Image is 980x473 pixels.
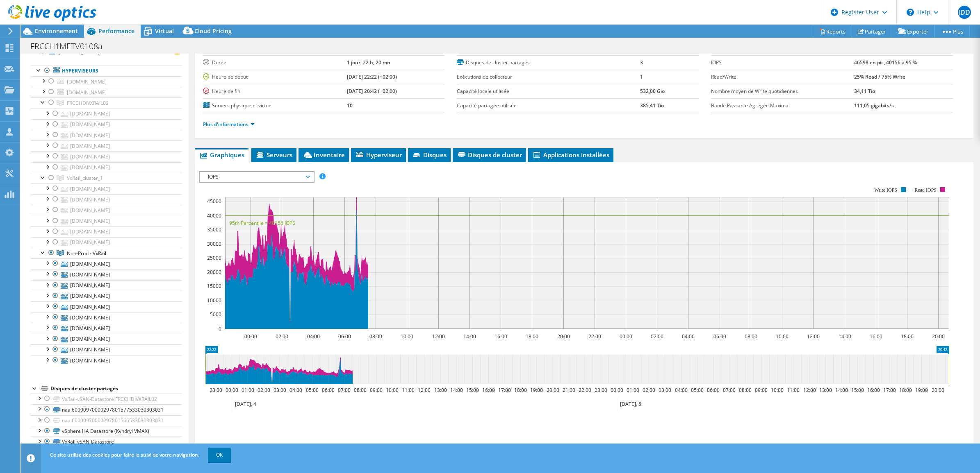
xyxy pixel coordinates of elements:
span: [DOMAIN_NAME] [67,89,107,96]
a: OK [208,448,231,462]
b: 1 jour, 22 h, 20 mn [347,59,390,66]
span: Virtual [155,27,174,35]
a: [DOMAIN_NAME] [31,334,182,344]
label: Capacité partagée utilisée [457,102,640,110]
text: 02:00 [275,333,288,340]
span: Inventaire [303,151,345,159]
b: [DATE] 22:22 (+02:00) [347,73,397,80]
a: [DOMAIN_NAME] [31,226,182,237]
a: [DOMAIN_NAME] [31,130,182,140]
text: 20000 [207,269,221,276]
text: 16:00 [482,387,495,394]
text: 12:00 [803,387,816,394]
span: Cloud Pricing [194,27,232,35]
text: 12:00 [417,387,430,394]
text: 14:00 [835,387,848,394]
a: [DOMAIN_NAME] [31,216,182,226]
a: [DOMAIN_NAME] [31,291,182,301]
span: VxRail_cluster_1 [67,174,103,181]
text: 16:00 [867,387,880,394]
text: 08:00 [738,387,751,394]
text: 15:00 [466,387,479,394]
text: 30000 [207,240,221,247]
a: [DOMAIN_NAME] [31,237,182,248]
text: 10000 [207,297,221,304]
text: 12:00 [432,333,444,340]
text: 21:00 [562,387,575,394]
a: [DOMAIN_NAME] [31,205,182,215]
label: IOPS [711,59,854,67]
text: Write IOPS [874,187,897,193]
span: Hyperviseur [355,151,402,159]
text: 14:00 [450,387,463,394]
label: Servers physique et virtuel [203,102,347,110]
a: [DOMAIN_NAME] [31,119,182,130]
a: Partager [852,25,892,38]
text: 10:00 [400,333,413,340]
h1: FRCCH1METV0108a [27,42,115,51]
a: Plus d'informations [203,121,255,128]
text: 23:00 [209,387,222,394]
b: 34,11 Tio [854,88,875,95]
text: 02:00 [257,387,270,394]
text: 17:00 [498,387,511,394]
a: vSphere HA Datastore (Kyndryl VMAX) [31,426,182,437]
text: 03:00 [658,387,671,394]
a: [DOMAIN_NAME] [31,280,182,291]
svg: \n [907,9,914,16]
a: naa.60000970000297801566533030303031 [31,415,182,426]
span: IOPS [204,172,309,182]
span: Disques [412,151,447,159]
text: 02:00 [642,387,655,394]
b: 46598 en pic, 40156 à 95 % [854,59,917,66]
span: Applications installées [532,151,609,159]
text: 10:00 [775,333,788,340]
text: 19:00 [530,387,542,394]
text: 14:00 [838,333,851,340]
text: 11:00 [786,387,799,394]
a: [DOMAIN_NAME] [31,140,182,151]
text: 04:00 [307,333,319,340]
span: Non-Prod - VxRail [67,250,106,257]
label: Heure de fin [203,87,347,95]
a: [DOMAIN_NAME] [31,323,182,333]
text: 10:00 [770,387,783,394]
a: VxRail-vSAN-Datastore [31,437,182,447]
text: 04:00 [681,333,694,340]
span: Ce site utilise des cookies pour faire le suivi de votre navigation. [50,451,199,458]
text: 18:00 [525,333,538,340]
label: Durée [203,59,347,67]
a: Exporter [892,25,935,38]
text: 13:00 [819,387,832,394]
text: 20:00 [546,387,559,394]
text: 23:00 [594,387,607,394]
text: 20:00 [557,333,570,340]
a: FRCCHDIVXRAIL02 [31,97,182,108]
text: 14:00 [463,333,476,340]
a: Plus [934,25,970,38]
text: 00:00 [244,333,257,340]
label: Capacité locale utilisée [457,87,640,95]
a: [DOMAIN_NAME] [31,258,182,269]
label: Read/Write [711,73,854,81]
text: 04:00 [289,387,302,394]
text: 08:00 [744,333,757,340]
a: VxRail-vSAN-Datastore FRCCHDIVXRAIL02 [31,394,182,404]
a: [DOMAIN_NAME] [31,269,182,280]
label: Nombre moyen de Write quotidiennes [711,87,854,95]
text: 00:00 [610,387,623,394]
span: Serveurs [255,151,292,159]
text: 00:00 [619,333,632,340]
a: [DOMAIN_NAME] [31,312,182,323]
a: [DOMAIN_NAME] [31,355,182,366]
text: 35000 [207,226,221,233]
b: 1 [640,73,643,80]
text: 13:00 [434,387,447,394]
text: 12:00 [807,333,819,340]
b: 25% Read / 75% Write [854,73,905,80]
text: 04:00 [675,387,687,394]
b: [DATE] 20:42 (+02:00) [347,88,397,95]
text: 45000 [207,198,221,205]
a: Reports [813,25,852,38]
a: [DOMAIN_NAME] [31,162,182,173]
